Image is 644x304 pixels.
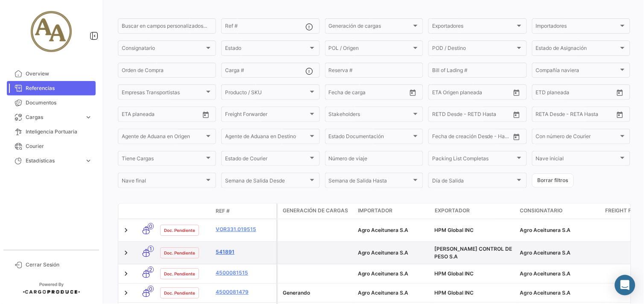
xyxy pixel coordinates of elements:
[283,289,351,297] div: Generando
[520,207,563,214] span: Consignatario
[329,90,344,96] input: Desde
[26,128,92,136] span: Inteligencia Portuaria
[26,261,92,269] span: Cerrar Sesión
[432,46,515,52] span: POD / Destino
[432,135,448,141] input: Desde
[435,290,474,296] span: HPM Global INC
[212,204,276,218] datatable-header-cell: Ref #
[435,207,470,214] span: Exportador
[216,269,273,277] a: 4500081515
[26,99,92,107] span: Documentos
[536,46,619,52] span: Estado de Asignación
[26,142,92,150] span: Courier
[536,90,551,96] input: Desde
[520,249,571,256] span: Agro Aceitunera S.A
[358,207,392,214] span: Importador
[435,246,512,260] span: VARPE CONTROL DE PESO S.A
[510,130,523,143] button: Open calendar
[431,203,517,219] datatable-header-cell: Exportador
[26,70,92,78] span: Overview
[329,135,412,141] span: Estado Documentación
[122,157,205,163] span: Tiene Cargas
[432,179,515,185] span: Día de Salida
[225,157,308,163] span: Estado de Courier
[225,179,308,185] span: Semana de Salida Desde
[354,203,431,219] datatable-header-cell: Importador
[520,227,571,233] span: Agro Aceitunera S.A
[7,124,96,139] a: Inteligencia Portuaria
[432,113,448,119] input: Desde
[329,179,412,185] span: Semana de Salida Hasta
[350,90,387,96] input: Hasta
[225,90,308,96] span: Producto / SKU
[517,203,602,219] datatable-header-cell: Consignatario
[536,135,619,141] span: Con número de Courier
[614,108,626,121] button: Open calendar
[615,275,635,295] div: Abrir Intercom Messenger
[536,157,619,163] span: Nave inicial
[536,24,619,30] span: Importadores
[432,24,515,30] span: Exportadores
[164,270,195,277] span: Doc. Pendiente
[85,113,92,121] span: expand_more
[148,266,154,273] span: 2
[122,113,137,119] input: Desde
[164,249,195,256] span: Doc. Pendiente
[199,108,212,121] button: Open calendar
[30,10,73,53] img: 852fc388-10ad-47fd-b232-e98225ca49a8.jpg
[122,46,205,52] span: Consignatario
[510,86,523,99] button: Open calendar
[454,90,491,96] input: Hasta
[157,208,212,214] datatable-header-cell: Estado Doc.
[225,113,308,119] span: Freight Forwarder
[122,289,130,297] a: Expand/Collapse Row
[143,113,180,119] input: Hasta
[122,249,130,257] a: Expand/Collapse Row
[532,174,574,188] button: Borrar filtros
[225,46,308,52] span: Estado
[122,179,205,185] span: Nave final
[26,113,81,121] span: Cargas
[148,246,154,252] span: 1
[164,227,195,234] span: Doc. Pendiente
[358,290,409,296] span: Agro Aceitunera S.A
[148,223,154,229] span: 0
[216,248,273,256] a: 541891
[358,249,409,256] span: Agro Aceitunera S.A
[435,270,474,277] span: HPM Global INC
[122,135,205,141] span: Agente de Aduana en Origen
[557,90,594,96] input: Hasta
[26,84,92,92] span: Referencias
[148,286,154,292] span: 0
[329,24,412,30] span: Generación de cargas
[135,208,157,214] datatable-header-cell: Modo de Transporte
[329,46,412,52] span: POL / Origen
[329,113,412,119] span: Stakeholders
[7,139,96,153] a: Courier
[435,227,474,233] span: HPM Global INC
[536,69,619,75] span: Compañía naviera
[26,157,81,165] span: Estadísticas
[536,113,551,119] input: Desde
[557,113,594,119] input: Hasta
[520,290,571,296] span: Agro Aceitunera S.A
[7,67,96,81] a: Overview
[164,290,195,296] span: Doc. Pendiente
[7,81,96,96] a: Referencias
[454,135,491,141] input: Hasta
[122,226,130,235] a: Expand/Collapse Row
[358,227,409,233] span: Agro Aceitunera S.A
[216,226,273,233] a: VOR331.019515
[225,135,308,141] span: Agente de Aduana en Destino
[283,207,348,214] span: Generación de cargas
[122,269,130,278] a: Expand/Collapse Row
[278,203,354,219] datatable-header-cell: Generación de cargas
[454,113,491,119] input: Hasta
[510,108,523,121] button: Open calendar
[7,96,96,110] a: Documentos
[216,207,230,215] span: Ref #
[122,90,205,96] span: Empresas Transportistas
[407,86,419,99] button: Open calendar
[85,157,92,165] span: expand_more
[614,86,626,99] button: Open calendar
